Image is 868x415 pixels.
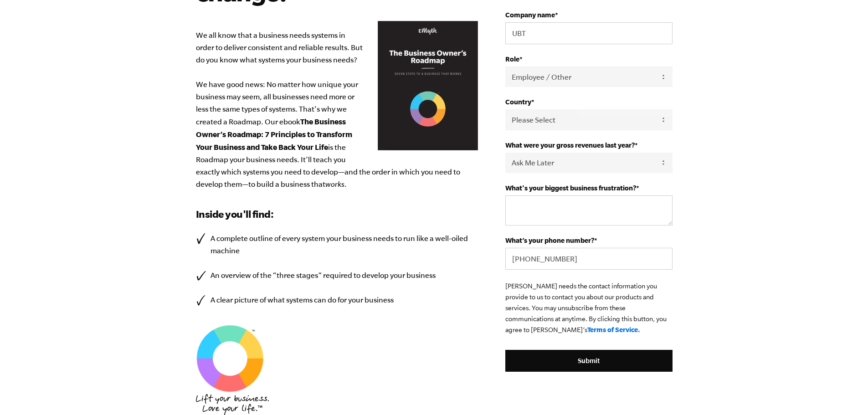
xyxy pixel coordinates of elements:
span: What were your gross revenues last year? [505,141,635,149]
li: A complete outline of every system your business needs to run like a well-oiled machine [196,232,478,257]
img: EMyth SES TM Graphic [196,324,264,393]
li: An overview of the “three stages” required to develop your business [196,269,478,282]
a: Terms of Service. [587,326,640,333]
span: Country [505,98,531,106]
span: What’s your phone number? [505,236,594,244]
h3: Inside you'll find: [196,207,478,221]
li: A clear picture of what systems can do for your business [196,294,478,306]
p: We all know that a business needs systems in order to deliver consistent and reliable results. Bu... [196,29,478,190]
img: Business Owners Roadmap Cover [378,21,478,151]
iframe: Chat Widget [822,371,868,415]
span: Company name [505,11,555,19]
input: Submit [505,350,672,372]
b: The Business Owner’s Roadmap: 7 Principles to Transform Your Business and Take Back Your Life [196,117,352,151]
p: [PERSON_NAME] needs the contact information you provide to us to contact you about our products a... [505,281,672,335]
em: works [325,180,344,188]
span: Role [505,55,519,63]
span: What's your biggest business frustration? [505,184,636,192]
